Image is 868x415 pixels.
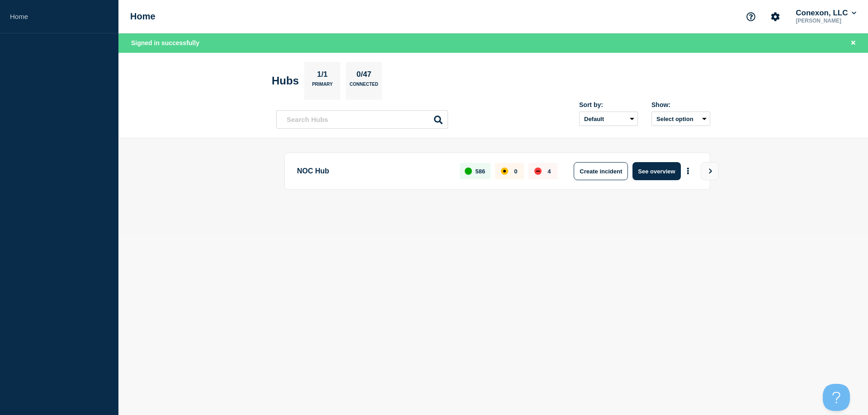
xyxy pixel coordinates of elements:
input: Search Hubs [276,110,448,129]
h2: Hubs [272,75,299,87]
p: 586 [476,168,486,175]
button: Support [741,7,760,26]
button: Account settings [766,7,785,26]
p: Primary [312,82,333,91]
button: Select option [651,112,710,126]
p: NOC Hub [297,162,449,180]
button: View [701,162,719,180]
h1: Home [130,11,156,22]
div: affected [501,168,508,175]
p: 4 [547,168,551,175]
div: Sort by: [579,101,638,108]
p: Connected [349,82,378,91]
button: More actions [682,163,694,180]
iframe: Help Scout Beacon - Open [823,384,850,411]
div: Show: [651,101,710,108]
button: Conexon, LLC [794,9,858,18]
div: down [534,168,542,175]
span: Signed in successfully [131,39,199,47]
p: 0 [514,168,517,175]
p: 1/1 [314,70,331,82]
p: 0/47 [353,70,375,82]
button: Create incident [574,162,628,180]
button: See overview [632,162,680,180]
div: up [465,168,472,175]
select: Sort by [579,112,638,126]
p: [PERSON_NAME] [794,18,858,24]
button: Close banner [848,38,859,48]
